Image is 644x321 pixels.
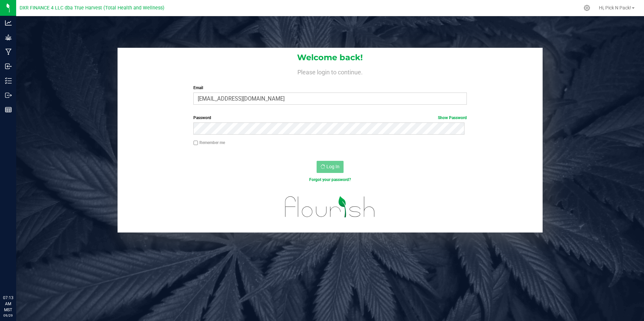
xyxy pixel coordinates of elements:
inline-svg: Inventory [5,77,12,84]
inline-svg: Grow [5,34,12,41]
input: Remember me [193,141,198,145]
div: Manage settings [583,5,591,11]
img: flourish_logo.svg [277,190,383,224]
inline-svg: Reports [5,106,12,113]
button: Log In [317,161,344,173]
inline-svg: Inbound [5,63,12,70]
label: Remember me [193,140,225,146]
inline-svg: Manufacturing [5,48,12,55]
span: Log In [326,164,340,169]
span: DXR FINANCE 4 LLC dba True Harvest (Total Health and Wellness) [20,5,164,11]
p: 07:13 AM MST [3,295,13,313]
p: 09/29 [3,313,13,318]
a: Forgot your password? [309,177,351,182]
inline-svg: Analytics [5,20,12,26]
inline-svg: Outbound [5,92,12,99]
a: Show Password [438,115,467,120]
h1: Welcome back! [118,53,543,62]
h4: Please login to continue. [118,67,543,75]
label: Email [193,85,467,91]
span: Password [193,115,211,120]
span: Hi, Pick N Pack! [599,5,631,10]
